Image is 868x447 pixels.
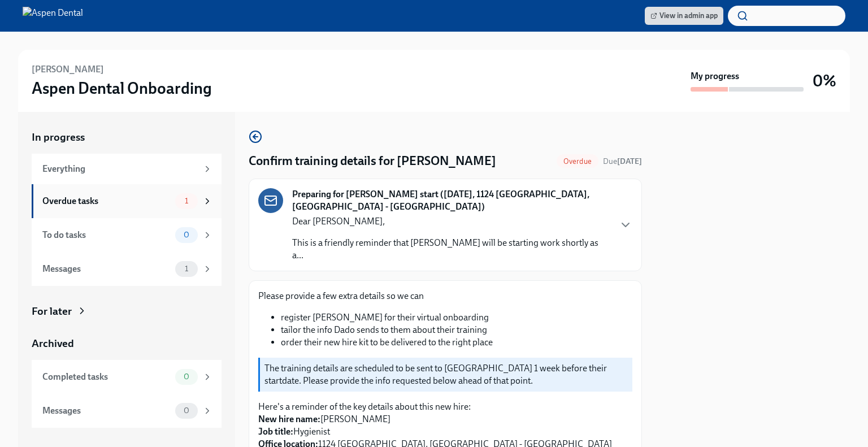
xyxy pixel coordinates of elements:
p: This is a friendly reminder that [PERSON_NAME] will be starting work shortly as a... [292,237,610,262]
div: For later [32,304,72,319]
p: Please provide a few extra details so we can [258,290,632,302]
span: August 31st, 2025 07:00 [603,156,642,167]
p: Dear [PERSON_NAME], [292,215,610,228]
div: Messages [42,405,171,417]
a: View in admin app [645,7,723,25]
li: order their new hire kit to be delivered to the right place [281,336,632,349]
li: register [PERSON_NAME] for their virtual onboarding [281,311,632,324]
span: Due [603,157,642,166]
strong: Preparing for [PERSON_NAME] start ([DATE], 1124 [GEOGRAPHIC_DATA], [GEOGRAPHIC_DATA] - [GEOGRAPHI... [292,188,610,213]
span: 1 [178,264,195,273]
li: tailor the info Dado sends to them about their training [281,324,632,336]
h6: [PERSON_NAME] [32,63,104,76]
div: Everything [42,163,198,175]
h4: Confirm training details for [PERSON_NAME] [249,153,496,170]
p: The training details are scheduled to be sent to [GEOGRAPHIC_DATA] 1 week before their startdate.... [264,362,628,387]
span: 0 [177,231,196,239]
span: 0 [177,406,196,415]
a: Overdue tasks1 [32,184,222,218]
strong: Job title: [258,426,293,437]
div: Completed tasks [42,371,171,383]
span: View in admin app [650,10,718,21]
a: Completed tasks0 [32,360,222,394]
a: Messages0 [32,394,222,428]
div: Overdue tasks [42,195,171,207]
a: For later [32,304,222,319]
div: Messages [42,263,171,275]
span: 0 [177,372,196,381]
a: Messages1 [32,252,222,286]
a: In progress [32,130,222,145]
strong: New hire name: [258,414,320,424]
strong: My progress [691,70,739,83]
h3: Aspen Dental Onboarding [32,78,212,98]
span: 1 [178,197,195,205]
a: To do tasks0 [32,218,222,252]
a: Archived [32,336,222,351]
strong: [DATE] [617,157,642,166]
div: To do tasks [42,229,171,241]
h3: 0% [813,71,836,91]
span: Overdue [557,157,598,166]
img: Aspen Dental [23,7,83,25]
a: Everything [32,154,222,184]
